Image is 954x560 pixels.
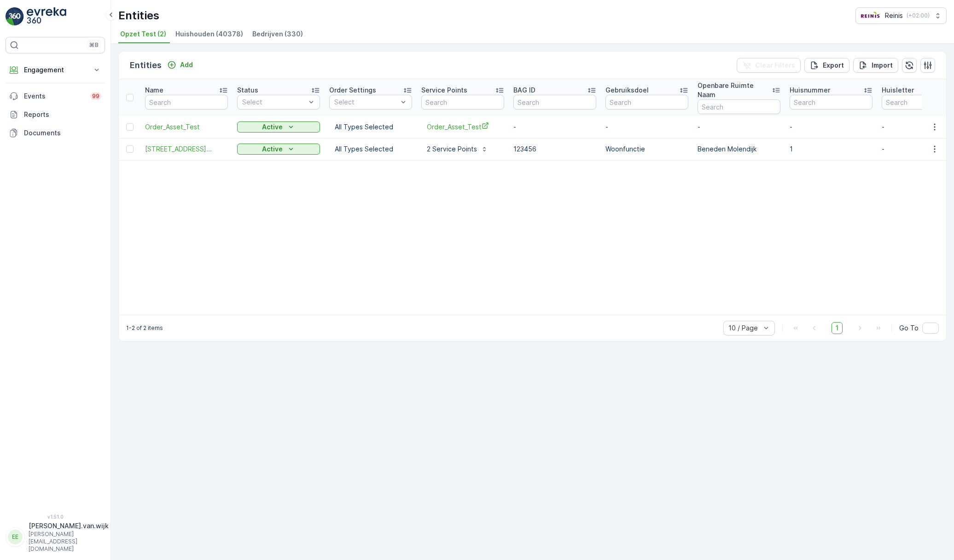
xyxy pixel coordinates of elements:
p: Name [145,86,163,95]
button: 2 Service Points [421,142,494,156]
p: Order Settings [329,86,376,95]
p: Active [262,122,283,132]
button: Active [237,144,320,155]
button: Add [163,59,197,70]
p: - [790,122,873,132]
p: Import [872,61,893,70]
p: Huisletter [882,86,914,95]
input: Search [790,95,873,110]
p: ⌘B [89,41,99,49]
p: Woonfunctie [605,144,688,154]
div: EE [8,530,23,544]
button: Engagement [6,61,105,79]
p: Documents [24,128,101,138]
p: Events [24,92,85,101]
p: Select [242,98,306,107]
p: Engagement [24,65,87,75]
p: Active [262,144,283,154]
a: Documents [6,124,105,142]
p: All Types Selected [335,144,407,154]
span: [STREET_ADDRESS]... [145,144,212,154]
input: Search [513,95,596,110]
p: Beneden Molendijk [698,144,780,154]
span: Opzet Test (2) [120,29,166,39]
button: Clear Filters [737,58,801,73]
p: 1 [790,144,873,154]
p: [PERSON_NAME][EMAIL_ADDRESS][DOMAIN_NAME] [29,531,109,553]
p: Service Points [421,86,467,95]
p: - [513,122,596,132]
p: 1-2 of 2 items [126,324,163,332]
p: Add [180,60,193,69]
img: logo_light-DOdMpM7g.png [27,7,66,26]
button: Export [804,58,849,73]
p: All Types Selected [335,122,407,132]
a: Order_Asset_Test [145,122,228,132]
p: Entities [130,59,162,72]
span: Bedrijven (330) [252,29,303,39]
p: Export [823,61,844,70]
p: 99 [92,92,99,100]
button: Import [853,58,898,73]
a: Reports [6,105,105,124]
p: Reinis [885,11,903,20]
p: Clear Filters [755,61,795,70]
p: Huisnummer [790,86,830,95]
p: [PERSON_NAME].van.wijk [29,521,109,531]
img: logo [6,7,24,26]
p: 123456 [513,144,596,154]
input: Search [145,95,228,110]
span: Go To [899,323,919,333]
a: Velhorstlaan 18, 3207 ZM Spijken... [145,144,212,154]
input: Search [421,95,504,110]
p: Reports [24,110,101,119]
button: Active [237,121,320,133]
div: Toggle Row Selected [126,123,134,131]
p: Entities [118,8,159,23]
input: Search [605,95,688,110]
button: EE[PERSON_NAME].van.wijk[PERSON_NAME][EMAIL_ADDRESS][DOMAIN_NAME] [6,521,105,553]
p: BAG ID [513,86,535,95]
input: Search [698,99,780,114]
p: 2 Service Points [427,144,477,154]
button: Reinis(+02:00) [855,7,947,24]
p: - [698,122,780,132]
p: Openbare Ruimte Naam [698,81,772,99]
p: - [605,122,688,132]
p: ( +02:00 ) [907,12,930,19]
span: Huishouden (40378) [175,29,243,39]
p: Status [237,86,258,95]
p: Select [334,98,398,107]
img: Reinis-Logo-Vrijstaand_Tekengebied-1-copy2_aBO4n7j.png [860,11,881,21]
a: Order_Asset_Test [427,122,499,132]
div: Toggle Row Selected [126,145,134,153]
a: Events99 [6,87,105,105]
span: v 1.51.0 [6,514,105,520]
p: Gebruiksdoel [605,86,649,95]
span: 1 [832,322,843,334]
